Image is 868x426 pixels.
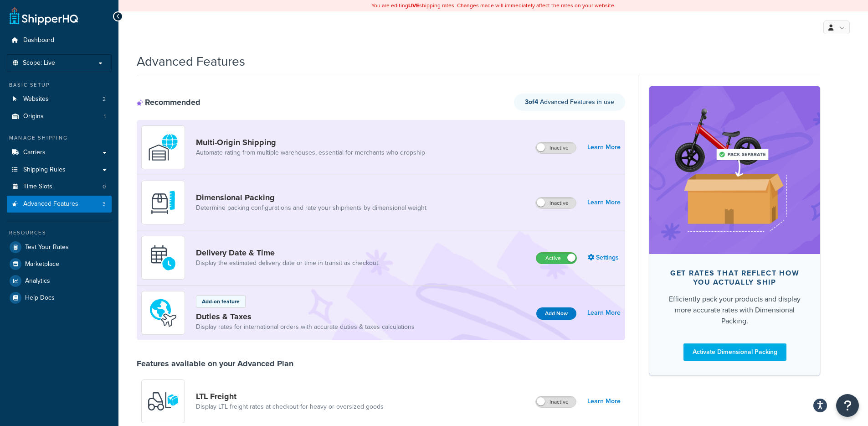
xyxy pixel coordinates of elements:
[7,108,112,125] li: Origins
[836,394,859,417] button: Open Resource Center
[7,229,112,237] div: Resources
[196,259,380,268] a: Display the estimated delivery date or time in transit as checkout.
[7,91,112,108] li: Websites
[147,385,179,417] img: y79ZsPf0fXUFUhFXDzUgf+ktZg5F2+ohG75+v3d2s1D9TjoU8PiyCIluIjV41seZevKCRuEjTPPOKHJsQcmKCXGdfprl3L4q7...
[23,36,54,44] span: Dashboard
[7,239,112,255] a: Test Your Rates
[525,97,538,107] strong: 3 of 4
[587,196,621,209] a: Learn More
[196,312,415,322] a: Duties & Taxes
[23,149,46,156] span: Carriers
[408,1,419,10] b: LIVE
[23,200,78,208] span: Advanced Features
[7,256,112,272] a: Marketplace
[103,200,106,208] span: 3
[664,294,806,327] div: Efficiently pack your products and display more accurate rates with Dimensional Packing.
[587,307,621,319] a: Learn More
[663,100,806,240] img: feature-image-dim-d40ad3071a2b3c8e08177464837368e35600d3c5e73b18a22c1e4bb210dc32ac.png
[137,52,245,70] h1: Advanced Features
[196,322,415,332] a: Display rates for international orders with accurate duties & taxes calculations
[103,183,106,191] span: 0
[536,396,576,407] label: Inactive
[196,137,425,147] a: Multi-Origin Shipping
[7,108,112,125] a: Origins1
[7,144,112,161] a: Carriers
[587,395,621,408] a: Learn More
[536,142,576,153] label: Inactive
[588,251,621,264] a: Settings
[147,187,179,218] img: DTVBYsAAAAAASUVORK5CYII=
[147,131,179,163] img: WatD5o0RtDAAAAAElFTkSuQmCC
[525,97,614,107] span: Advanced Features in use
[664,269,806,287] div: Get rates that reflect how you actually ship
[7,91,112,108] a: Websites2
[7,273,112,289] a: Analytics
[536,253,576,264] label: Active
[25,244,69,251] span: Test Your Rates
[137,358,293,369] div: Features available on your Advanced Plan
[536,197,576,208] label: Inactive
[7,81,112,89] div: Basic Setup
[587,141,621,154] a: Learn More
[104,113,106,120] span: 1
[196,192,426,203] a: Dimensional Packing
[25,294,55,302] span: Help Docs
[25,277,50,285] span: Analytics
[196,391,384,401] a: LTL Freight
[7,178,112,195] a: Time Slots0
[25,260,59,268] span: Marketplace
[23,59,55,67] span: Scope: Live
[196,402,384,411] a: Display LTL freight rates at checkout for heavy or oversized goods
[23,166,66,174] span: Shipping Rules
[7,178,112,195] li: Time Slots
[7,32,112,49] a: Dashboard
[137,97,200,107] div: Recommended
[196,148,425,157] a: Automate rating from multiple warehouses, essential for merchants who dropship
[147,297,179,329] img: icon-duo-feat-landed-cost-7136b061.png
[536,307,576,320] button: Add Now
[7,196,112,213] a: Advanced Features3
[196,248,380,258] a: Delivery Date & Time
[23,183,52,191] span: Time Slots
[23,113,44,120] span: Origins
[7,134,112,142] div: Manage Shipping
[7,290,112,306] a: Help Docs
[7,196,112,213] li: Advanced Features
[103,95,106,103] span: 2
[147,242,179,274] img: gfkeb5ejjkALwAAAABJRU5ErkJggg==
[683,343,786,361] a: Activate Dimensional Packing
[7,161,112,178] a: Shipping Rules
[202,297,240,306] p: Add-on feature
[196,203,426,213] a: Determine packing configurations and rate your shipments by dimensional weight
[23,95,49,103] span: Websites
